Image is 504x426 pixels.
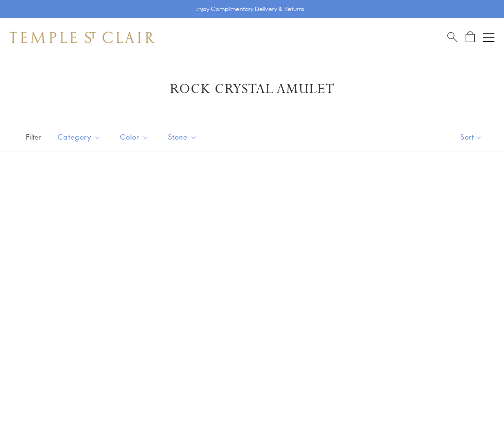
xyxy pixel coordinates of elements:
[50,126,108,148] button: Category
[161,126,204,148] button: Stone
[195,4,304,14] p: Enjoy Complimentary Delivery & Returns
[24,81,480,98] h1: Rock Crystal Amulet
[53,131,108,143] span: Category
[115,131,156,143] span: Color
[113,126,156,148] button: Color
[466,31,475,43] a: Open Shopping Bag
[163,131,204,143] span: Stone
[447,31,457,43] a: Search
[439,122,504,152] button: Show sort by
[10,32,155,43] img: Temple St. Clair
[483,32,494,43] button: Open navigation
